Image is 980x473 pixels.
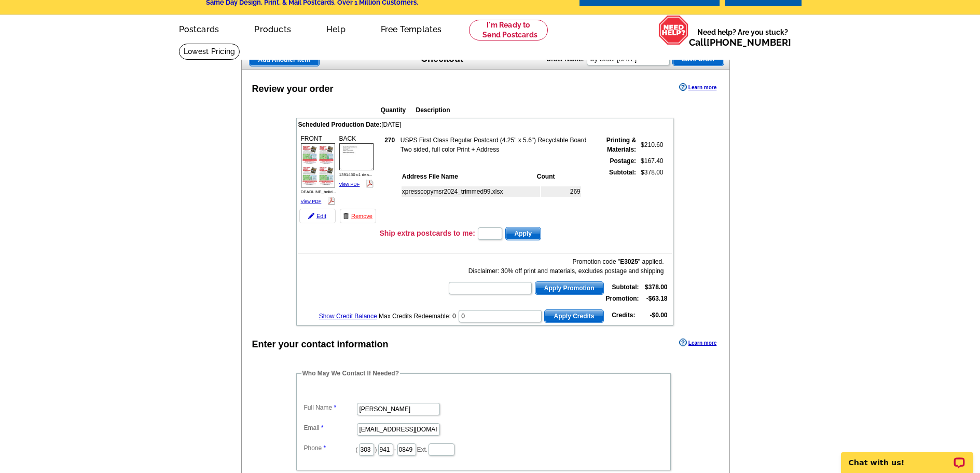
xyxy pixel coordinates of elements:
[304,443,356,453] label: Phone
[610,157,636,165] strong: Postage:
[402,186,540,197] td: xpresscopymsr2024_trimmed99.xlsx
[536,171,581,182] th: Count
[612,283,639,291] strong: Subtotal:
[327,197,335,205] img: pdf_logo.png
[339,172,372,177] span: 1391450 c1 dea...
[343,213,349,219] img: trashcan-icon.gif
[612,312,635,319] strong: Credits:
[620,258,638,265] b: E3025
[646,295,668,302] strong: -$63.18
[402,171,535,182] th: Address File Name
[319,313,377,320] a: Show Credit Balance
[301,143,335,187] img: small-thumb.jpg
[606,295,639,302] strong: Promotion:
[645,283,667,291] strong: $378.00
[535,281,604,295] button: Apply Promotion
[707,37,791,48] a: [PHONE_NUMBER]
[609,169,636,176] strong: Subtotal:
[301,190,336,194] span: DEADLINE_holid...
[379,313,456,320] span: Max Credits Redeemable: 0
[366,180,374,187] img: pdf_logo.png
[650,312,667,319] strong: -$0.00
[545,310,603,322] span: Apply Credits
[339,143,374,170] img: small-thumb.jpg
[304,403,356,412] label: Full Name
[448,257,664,276] div: Promotion code " " applied. Disclaimer: 30% off print and materials, excludes postage and shipping
[340,209,376,223] a: Remove
[689,37,791,48] span: Call
[400,135,596,155] td: USPS First Class Regular Postcard (4.25" x 5.6") Recyclable Board Two sided, full color Print + A...
[834,440,980,473] iframe: LiveChat chat widget
[298,121,382,128] span: Scheduled Production Date:
[679,339,716,347] a: Learn more
[638,167,664,221] td: $378.00
[658,15,689,45] img: help
[638,135,664,155] td: $210.60
[506,227,541,240] span: Apply
[338,132,375,191] div: BACK
[238,16,308,40] a: Products
[301,441,666,457] dd: ( ) - Ext.
[301,199,322,204] a: View PDF
[384,137,395,144] strong: 270
[541,186,581,197] td: 269
[606,137,636,153] strong: Printing & Materials:
[380,105,415,115] th: Quantity
[339,182,360,187] a: View PDF
[380,228,475,238] h3: Ship extra postcards to me:
[638,156,664,166] td: $167.40
[310,16,362,40] a: Help
[535,282,603,294] span: Apply Promotion
[298,119,672,130] td: [DATE]
[679,83,716,91] a: Learn more
[301,369,400,378] legend: Who May We Contact If Needed?
[250,53,319,66] span: Add Another Item
[299,209,336,223] a: Edit
[252,337,389,352] div: Enter your contact information
[505,227,541,240] button: Apply
[299,132,337,208] div: FRONT
[544,309,603,323] button: Apply Credits
[308,213,314,219] img: pencil-icon.gif
[252,82,334,96] div: Review your order
[364,16,459,40] a: Free Templates
[416,105,605,115] th: Description
[249,53,320,66] a: Add Another Item
[162,16,236,40] a: Postcards
[304,423,356,433] label: Email
[689,27,796,48] span: Need help? Are you stuck?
